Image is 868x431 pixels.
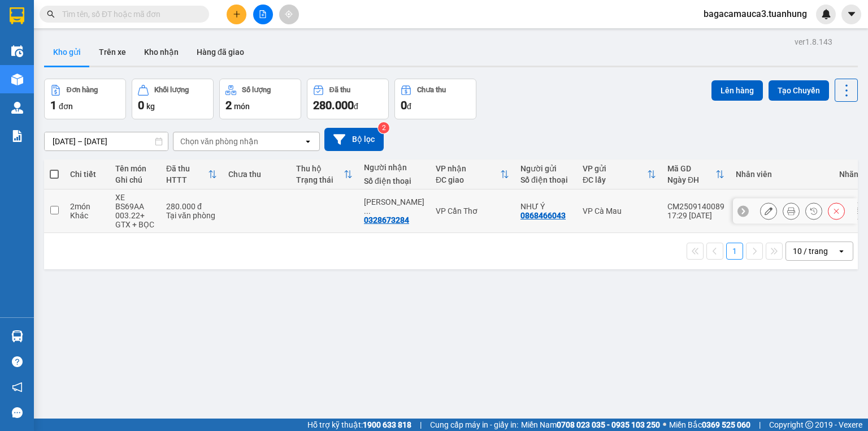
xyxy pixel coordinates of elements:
[227,5,246,24] button: plus
[821,9,831,19] img: icon-new-feature
[520,164,571,173] div: Người gửi
[146,102,155,111] span: kg
[11,45,23,57] img: warehouse-icon
[364,206,371,215] span: ...
[225,98,232,112] span: 2
[663,423,666,427] span: ⚪️
[793,245,828,257] div: 10 / trang
[90,38,135,66] button: Trên xe
[132,79,214,119] button: Khối lượng0kg
[847,9,857,19] span: caret-down
[45,132,168,150] input: Select a date range.
[11,74,23,85] img: warehouse-icon
[837,247,846,256] svg: open
[805,421,813,429] span: copyright
[154,86,189,94] div: Khối lượng
[407,102,411,111] span: đ
[695,7,816,21] span: bagacamauca3.tuanhung
[736,170,828,179] div: Nhân viên
[219,79,301,119] button: Số lượng2món
[669,419,750,431] span: Miền Bắc
[5,39,215,53] li: 02839.63.63.63
[436,164,500,173] div: VP nhận
[364,176,424,186] div: Số điện thoại
[166,164,208,173] div: Đã thu
[667,164,715,173] div: Mã GD
[401,98,407,112] span: 0
[62,8,196,20] input: Tìm tên, số ĐT hoặc mã đơn
[394,79,476,119] button: Chưa thu0đ
[180,136,258,147] div: Chọn văn phòng nhận
[11,330,23,342] img: warehouse-icon
[138,98,144,112] span: 0
[44,79,126,119] button: Đơn hàng1đơn
[521,419,660,431] span: Miền Nam
[5,71,120,89] b: GỬI : VP Cà Mau
[259,10,267,18] span: file-add
[557,420,660,429] strong: 0708 023 035 - 0935 103 250
[420,419,422,431] span: |
[520,211,566,220] div: 0868466043
[759,419,761,431] span: |
[253,5,273,24] button: file-add
[12,356,23,367] span: question-circle
[364,163,424,172] div: Người nhận
[290,160,358,189] th: Toggle SortBy
[667,211,724,220] div: 17:29 [DATE]
[702,420,750,429] strong: 0369 525 060
[354,102,358,111] span: đ
[10,7,24,24] img: logo-vxr
[12,382,23,393] span: notification
[115,175,155,184] div: Ghi chú
[430,160,515,189] th: Toggle SortBy
[166,202,217,211] div: 280.000 đ
[769,80,829,101] button: Tạo Chuyến
[711,80,763,101] button: Lên hàng
[583,206,656,215] div: VP Cà Mau
[65,7,160,21] b: [PERSON_NAME]
[583,164,647,173] div: VP gửi
[67,86,98,94] div: Đơn hàng
[12,407,23,418] span: message
[430,419,518,431] span: Cung cấp máy in - giấy in:
[417,86,446,94] div: Chưa thu
[135,38,188,66] button: Kho nhận
[228,170,285,179] div: Chưa thu
[44,38,90,66] button: Kho gửi
[841,5,861,24] button: caret-down
[520,202,571,211] div: NHƯ Ý
[160,160,223,189] th: Toggle SortBy
[667,175,715,184] div: Ngày ĐH
[296,175,344,184] div: Trạng thái
[47,10,55,18] span: search
[59,102,73,111] span: đơn
[662,160,730,189] th: Toggle SortBy
[70,211,104,220] div: Khác
[115,193,155,229] div: XE BS69AA 003.22+ GTX + BỌC
[436,175,500,184] div: ĐC giao
[65,27,74,36] span: environment
[313,98,354,112] span: 280.000
[11,130,23,142] img: solution-icon
[296,164,344,173] div: Thu hộ
[70,202,104,211] div: 2 món
[188,38,253,66] button: Hàng đã giao
[324,128,384,151] button: Bộ lọc
[364,197,424,215] div: CAO MINH NHẬT
[307,79,389,119] button: Đã thu280.000đ
[520,175,571,184] div: Số điện thoại
[760,202,777,219] div: Sửa đơn hàng
[65,41,74,50] span: phone
[285,10,293,18] span: aim
[115,164,155,173] div: Tên món
[166,175,208,184] div: HTTT
[303,137,313,146] svg: open
[795,36,832,48] div: ver 1.8.143
[234,102,250,111] span: món
[233,10,241,18] span: plus
[50,98,57,112] span: 1
[667,202,724,211] div: CM2509140089
[166,211,217,220] div: Tại văn phòng
[726,243,743,260] button: 1
[242,86,271,94] div: Số lượng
